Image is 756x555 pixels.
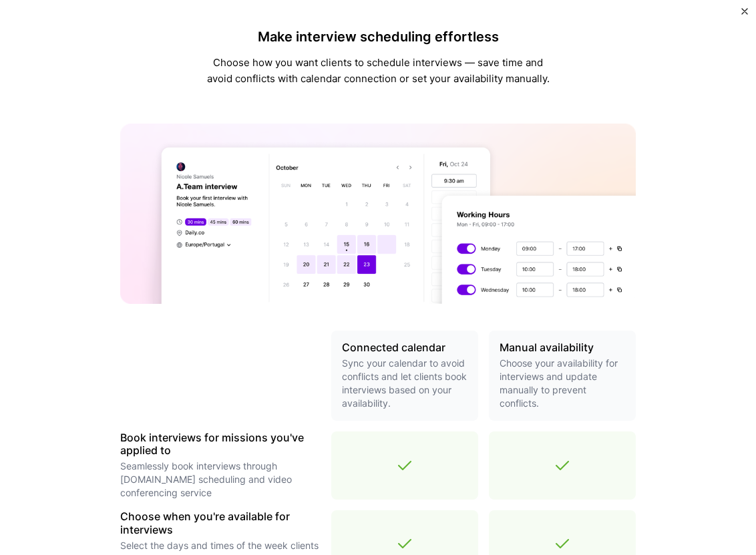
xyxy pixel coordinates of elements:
[500,341,625,354] h3: Manual availability
[120,510,321,536] h3: Choose when you're available for interviews
[342,341,467,354] h3: Connected calendar
[120,431,321,457] h3: Book interviews for missions you've applied to
[741,8,748,22] button: Close
[120,124,636,304] img: A.Team calendar banner
[342,357,467,410] p: Sync your calendar to avoid conflicts and let clients book interviews based on your availability.
[120,459,321,500] p: Seamlessly book interviews through [DOMAIN_NAME] scheduling and video conferencing service
[204,55,552,87] p: Choose how you want clients to schedule interviews — save time and avoid conflicts with calendar ...
[500,357,625,410] p: Choose your availability for interviews and update manually to prevent conflicts.
[204,29,552,45] h4: Make interview scheduling effortless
